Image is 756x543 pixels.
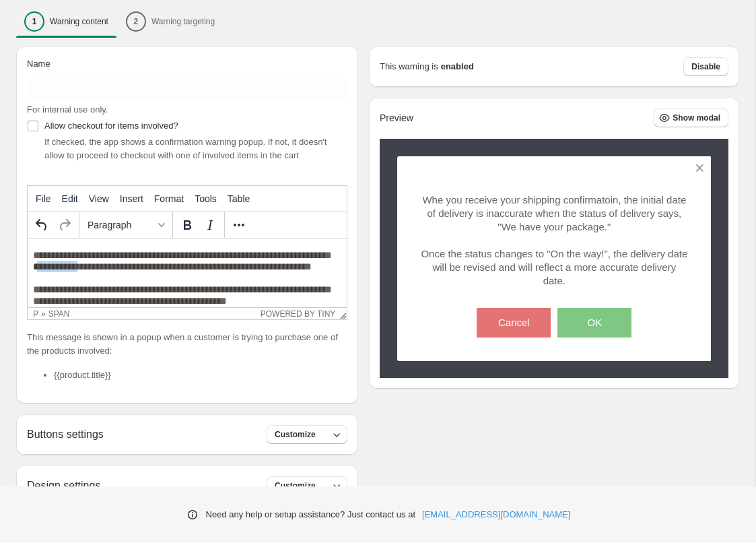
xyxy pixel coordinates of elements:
button: Redo [53,214,76,236]
span: View [89,193,109,204]
span: Customize [275,429,316,440]
span: Show modal [673,113,720,123]
li: {{product.title}} [54,369,347,382]
span: Name [27,59,50,69]
div: » [41,309,46,319]
span: Allow checkout for items involved? [44,121,178,131]
div: p [33,309,38,319]
button: Formats [82,214,170,236]
span: For internal use only. [27,104,108,115]
button: Show modal [654,108,728,127]
p: This message is shown in a popup when a customer is trying to purchase one of the products involved: [27,331,347,358]
span: Paragraph [88,220,153,230]
div: span [48,309,70,319]
span: If checked, the app shows a confirmation warning popup. If not, it doesn't allow to proceed to ch... [44,137,327,160]
p: Warning content [50,16,108,27]
button: 1Warning content [16,7,116,36]
h2: Preview [380,113,413,124]
iframe: Rich Text Area [28,238,347,307]
span: Format [154,193,184,204]
a: Powered by Tiny [261,309,336,319]
button: Bold [176,214,199,236]
span: Table [228,193,250,204]
button: Italic [199,214,221,236]
h2: Design settings [27,479,100,492]
button: Undo [30,214,53,236]
button: Customize [267,476,347,495]
span: Disable [691,61,720,72]
span: Customize [275,480,316,491]
span: File [36,193,51,204]
button: OK [557,308,631,338]
div: 1 [24,11,44,32]
span: Whe you receive your shipping confirmatoin, the initial date of delivery is inaccurate when the s... [421,194,687,286]
h2: Buttons settings [27,428,104,441]
span: Tools [195,193,217,204]
a: [EMAIL_ADDRESS][DOMAIN_NAME] [422,508,570,521]
strong: enabled [441,60,474,73]
button: Cancel [477,308,551,338]
button: More... [228,214,250,236]
div: Resize [335,308,347,319]
button: Customize [267,425,347,444]
p: This warning is [380,60,438,73]
span: Insert [120,193,143,204]
span: Edit [62,193,78,204]
button: Disable [683,57,728,76]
